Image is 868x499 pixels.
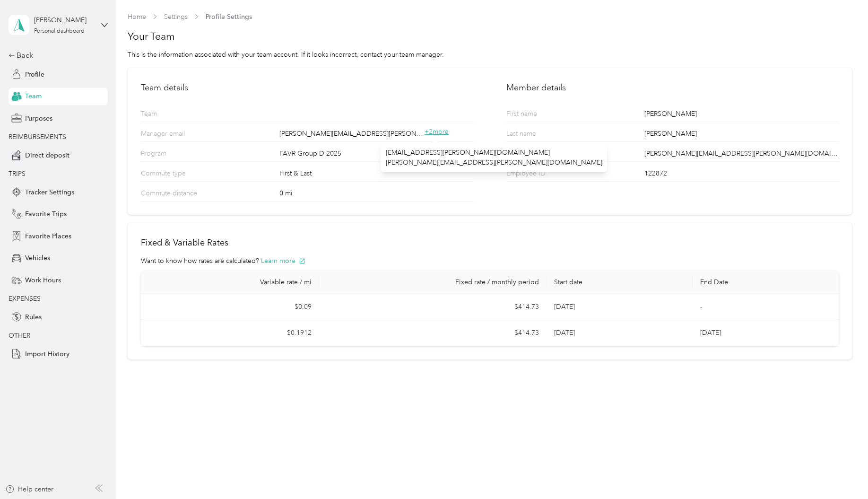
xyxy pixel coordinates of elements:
[319,320,546,346] td: $414.73
[141,256,839,266] div: Want to know how rates are calculated?
[25,70,44,79] span: Profile
[141,168,214,181] p: Commute type
[506,168,579,181] p: Employee ID
[547,294,693,320] td: [DATE]
[386,158,602,167] span: [PERSON_NAME][EMAIL_ADDRESS][PERSON_NAME][DOMAIN_NAME]
[141,109,214,122] p: Team
[425,128,449,136] span: + 2 more
[141,294,320,320] td: $0.09
[644,129,838,141] div: [PERSON_NAME]
[644,149,838,161] div: [PERSON_NAME][EMAIL_ADDRESS][PERSON_NAME][DOMAIN_NAME]
[319,271,546,294] th: Fixed rate / monthly period
[128,30,852,43] h1: Your Team
[693,320,839,346] td: [DATE]
[547,320,693,346] td: [DATE]
[815,446,868,499] iframe: Everlance-gr Chat Button Frame
[644,109,838,122] div: [PERSON_NAME]
[206,12,252,22] span: Profile Settings
[141,149,214,161] p: Program
[128,50,852,60] div: This is the information associated with your team account. If it looks incorrect, contact your te...
[279,129,425,139] span: [PERSON_NAME][EMAIL_ADDRESS][PERSON_NAME][DOMAIN_NAME]
[128,13,146,21] a: Home
[34,28,85,34] div: Personal dashboard
[141,188,214,201] p: Commute distance
[141,129,214,141] p: Manager email
[25,349,69,359] span: Import History
[261,256,305,266] button: Learn more
[319,294,546,320] td: $414.73
[9,133,66,141] span: REIMBURSEMENTS
[25,209,67,219] span: Favorite Trips
[506,129,579,141] p: Last name
[25,150,69,160] span: Direct deposit
[644,168,838,181] div: 122872
[9,332,30,340] span: OTHER
[25,91,42,101] span: Team
[693,294,839,320] td: -
[279,149,473,161] div: FAVR Group D 2025
[693,271,839,294] th: End Date
[5,484,53,494] button: Help center
[25,275,61,285] span: Work Hours
[9,50,103,61] div: Back
[506,81,839,94] h2: Member details
[164,13,188,21] a: Settings
[279,168,473,181] div: First & Last
[141,236,839,249] h2: Fixed & Variable Rates
[34,15,93,25] div: [PERSON_NAME]
[9,170,26,178] span: TRIPS
[9,295,41,303] span: EXPENSES
[25,187,74,197] span: Tracker Settings
[547,271,693,294] th: Start date
[279,188,473,201] div: 0 mi
[25,114,52,123] span: Purposes
[141,81,473,94] h2: Team details
[506,109,579,122] p: First name
[25,312,42,322] span: Rules
[141,271,320,294] th: Variable rate / mi
[386,148,602,158] span: [EMAIL_ADDRESS][PERSON_NAME][DOMAIN_NAME]
[25,231,71,241] span: Favorite Places
[141,320,320,346] td: $0.1912
[25,253,50,263] span: Vehicles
